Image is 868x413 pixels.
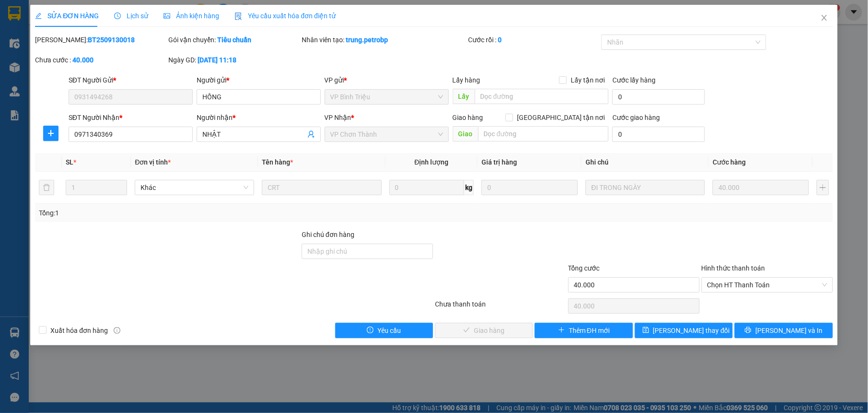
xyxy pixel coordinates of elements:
[481,158,517,166] span: Giá trị hàng
[713,158,746,166] span: Cước hàng
[435,323,533,338] button: checkGiao hàng
[164,12,170,19] span: picture
[35,12,42,19] span: edit
[197,75,321,85] div: Người gửi
[44,130,58,137] span: plus
[713,180,809,195] input: 0
[302,244,433,259] input: Ghi chú đơn hàng
[164,12,219,20] span: Ảnh kiện hàng
[811,5,838,32] button: Close
[612,114,660,121] label: Cước giao hàng
[8,8,68,31] div: VP Chơn Thành
[39,208,335,218] div: Tổng: 1
[707,278,827,292] span: Chọn HT Thanh Toán
[75,31,140,54] div: LABO ĐẠI PHÁT
[453,114,483,121] span: Giao hàng
[168,35,300,45] div: Gói vận chuyển:
[612,127,704,142] input: Cước giao hàng
[75,9,98,19] span: Nhận:
[325,75,449,85] div: VP gửi
[35,55,166,65] div: Chưa cước :
[198,56,236,64] b: [DATE] 11:18
[302,231,354,238] label: Ghi chú đơn hàng
[475,89,609,104] input: Dọc đường
[346,36,388,44] b: trung.petrobp
[8,9,23,19] span: Gửi:
[817,180,829,195] button: plus
[47,325,112,336] span: Xuất hóa đơn hàng
[43,126,59,141] button: plus
[498,36,502,44] b: 0
[569,325,610,336] span: Thêm ĐH mới
[217,36,251,44] b: Tiêu chuẩn
[568,264,600,272] span: Tổng cước
[513,112,609,123] span: [GEOGRAPHIC_DATA] tận nơi
[335,323,433,338] button: exclamation-circleYêu cầu
[66,158,73,166] span: SL
[453,126,478,142] span: Giao
[197,112,321,123] div: Người nhận
[235,12,242,20] img: icon
[367,327,374,334] span: exclamation-circle
[135,158,171,166] span: Đơn vị tính
[35,35,166,45] div: [PERSON_NAME]:
[453,89,475,104] span: Lấy
[745,327,751,334] span: printer
[330,90,443,104] span: VP Bình Triệu
[586,180,705,195] input: Ghi Chú
[262,180,381,195] input: VD: Bàn, Ghế
[535,323,633,338] button: plusThêm ĐH mới
[653,325,730,336] span: [PERSON_NAME] thay đổi
[635,323,733,338] button: save[PERSON_NAME] thay đổi
[141,180,248,195] span: Khác
[453,76,481,84] span: Lấy hàng
[567,75,609,85] span: Lấy tận nơi
[114,12,148,20] span: Lịch sử
[468,35,599,45] div: Cước rồi :
[114,12,121,19] span: clock-circle
[821,14,828,22] span: close
[481,180,578,195] input: 0
[114,327,120,334] span: info-circle
[69,112,193,123] div: SĐT Người Nhận
[39,180,54,195] button: delete
[558,327,565,334] span: plus
[377,325,401,336] span: Yêu cầu
[582,153,709,172] th: Ghi chú
[755,325,822,336] span: [PERSON_NAME] và In
[464,180,474,195] span: kg
[330,127,443,142] span: VP Chơn Thành
[88,36,135,44] b: BT2509130018
[35,12,99,20] span: SỬA ĐƠN HÀNG
[75,8,140,31] div: VP Bình Triệu
[8,31,68,54] div: NK CHƠN THÀNH
[69,75,193,85] div: SĐT Người Gửi
[414,158,448,166] span: Định lượng
[702,264,765,272] label: Hình thức thanh toán
[478,126,609,142] input: Dọc đường
[612,76,656,84] label: Cước lấy hàng
[612,89,704,105] input: Cước lấy hàng
[302,35,466,45] div: Nhân viên tạo:
[325,114,352,121] span: VP Nhận
[735,323,833,338] button: printer[PERSON_NAME] và In
[72,56,94,64] b: 40.000
[168,55,300,65] div: Ngày GD:
[643,327,649,334] span: save
[307,130,315,138] span: user-add
[434,299,567,316] div: Chưa thanh toán
[262,158,293,166] span: Tên hàng
[235,12,336,20] span: Yêu cầu xuất hóa đơn điện tử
